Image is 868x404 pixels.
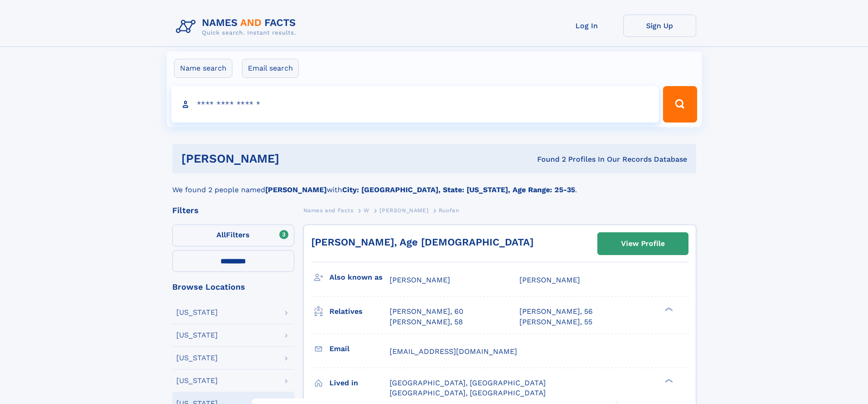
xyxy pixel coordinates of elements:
[364,207,370,214] span: W
[172,283,294,291] div: Browse Locations
[550,15,623,37] a: Log In
[408,154,687,164] div: Found 2 Profiles In Our Records Database
[329,375,390,391] h3: Lived in
[598,233,688,255] a: View Profile
[390,307,463,317] a: [PERSON_NAME], 60
[364,205,370,216] a: W
[623,15,696,37] a: Sign Up
[172,15,303,39] img: Logo Names and Facts
[390,378,546,387] span: [GEOGRAPHIC_DATA], [GEOGRAPHIC_DATA]
[329,270,390,285] h3: Also known as
[303,205,354,216] a: Names and Facts
[519,276,580,284] span: [PERSON_NAME]
[663,307,673,312] div: ❯
[176,377,218,384] div: [US_STATE]
[390,347,517,356] span: [EMAIL_ADDRESS][DOMAIN_NAME]
[621,233,665,254] div: View Profile
[380,205,428,216] a: [PERSON_NAME]
[329,304,390,319] h3: Relatives
[519,307,593,317] a: [PERSON_NAME], 56
[181,153,408,164] h1: [PERSON_NAME]
[663,378,673,384] div: ❯
[380,207,428,214] span: [PERSON_NAME]
[216,230,226,239] span: All
[342,185,575,194] b: City: [GEOGRAPHIC_DATA], State: [US_STATE], Age Range: 25-35
[519,317,592,327] a: [PERSON_NAME], 55
[172,206,294,215] div: Filters
[242,59,299,78] label: Email search
[176,332,218,339] div: [US_STATE]
[390,276,450,284] span: [PERSON_NAME]
[172,174,696,195] div: We found 2 people named with .
[390,389,546,397] span: [GEOGRAPHIC_DATA], [GEOGRAPHIC_DATA]
[176,354,218,362] div: [US_STATE]
[663,86,697,123] button: Search Button
[172,225,294,246] label: Filters
[171,86,659,123] input: search input
[174,59,232,78] label: Name search
[311,236,534,248] a: [PERSON_NAME], Age [DEMOGRAPHIC_DATA]
[390,317,463,327] a: [PERSON_NAME], 58
[265,185,327,194] b: [PERSON_NAME]
[329,341,390,357] h3: Email
[439,207,459,214] span: Ruofan
[176,309,218,316] div: [US_STATE]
